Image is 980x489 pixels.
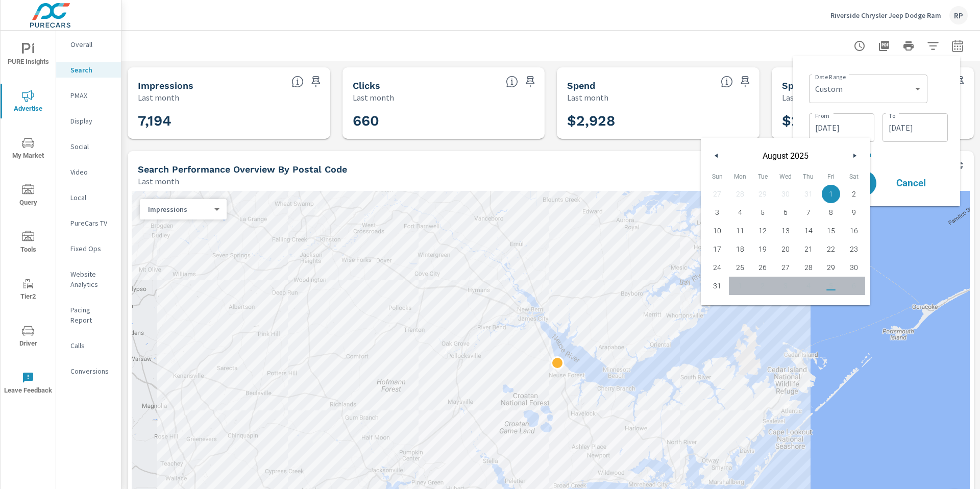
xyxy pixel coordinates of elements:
span: August 2025 [724,151,847,161]
span: 5 [761,203,765,222]
span: 9 [852,203,856,222]
button: 15 [820,222,843,240]
button: 26 [751,258,774,277]
button: 17 [706,240,729,258]
span: Advertise [4,90,53,115]
div: Overall [56,37,121,52]
span: PURE Insights [4,43,53,68]
button: 18 [729,240,752,258]
span: Query [4,184,53,209]
span: Sun [706,168,729,185]
h3: $24 [782,112,964,130]
div: Display [56,113,121,129]
span: 18 [736,240,744,258]
span: 31 [713,277,721,295]
p: Conversions [70,366,113,376]
span: 28 [804,258,813,277]
button: 8 [820,203,843,222]
div: Social [56,139,121,154]
button: 16 [842,222,865,240]
span: 2 [852,185,856,203]
div: Search [56,62,121,78]
button: Print Report [898,36,919,56]
h3: $2,928 [567,112,749,130]
button: 10 [706,222,729,240]
span: 25 [736,258,744,277]
button: 5 [751,203,774,222]
span: Tools [4,231,53,256]
button: 12 [751,222,774,240]
p: Last month [567,91,608,104]
span: 6 [783,203,788,222]
span: 29 [827,258,835,277]
p: Display [70,116,113,126]
span: The number of times an ad was clicked by a consumer. [506,76,518,88]
span: Wed [774,168,797,185]
div: nav menu [1,31,56,406]
button: 21 [797,240,820,258]
p: Riverside Chrysler Jeep Dodge Ram [830,11,941,20]
p: Pacing Report [70,305,113,325]
div: Impressions [140,205,218,214]
p: Last month [782,91,823,104]
span: 16 [850,222,858,240]
span: Driver [4,325,53,350]
span: Save this to your personalized report [737,74,753,90]
h5: Spend [567,80,595,91]
button: 30 [842,258,865,277]
span: 7 [806,203,811,222]
button: 6 [774,203,797,222]
div: Fixed Ops [56,241,121,256]
span: 26 [758,258,767,277]
div: Website Analytics [56,266,121,292]
button: 4 [729,203,752,222]
div: Local [56,190,121,205]
p: Last month [353,91,394,104]
span: Tue [751,168,774,185]
h5: Search Performance Overview By Postal Code [138,164,347,175]
span: 27 [781,258,790,277]
button: 19 [751,240,774,258]
button: 22 [820,240,843,258]
button: "Export Report to PDF" [874,36,894,56]
button: 27 [774,258,797,277]
span: Thu [797,168,820,185]
div: PureCars TV [56,215,121,231]
h5: Spend Per Unit Sold [782,80,874,91]
button: Select Date Range [947,36,968,56]
span: Tier2 [4,278,53,303]
button: 9 [842,203,865,222]
span: 3 [715,203,719,222]
span: 30 [850,258,858,277]
div: Video [56,164,121,180]
span: 4 [738,203,742,222]
p: Search [70,65,113,75]
button: 28 [797,258,820,277]
span: Fri [820,168,843,185]
button: 25 [729,258,752,277]
span: 24 [713,258,721,277]
p: Local [70,192,113,203]
p: Overall [70,39,113,50]
span: Cancel [891,179,932,188]
p: + Add comparison [809,148,948,160]
span: Leave Feedback [4,372,53,397]
button: 3 [706,203,729,222]
p: Last month [138,175,179,187]
div: Calls [56,338,121,353]
p: PMAX [70,90,113,101]
span: 14 [804,222,813,240]
button: 2 [842,185,865,203]
span: 19 [758,240,767,258]
button: Apply Filters [923,36,943,56]
h3: 660 [353,112,535,130]
button: 14 [797,222,820,240]
p: Website Analytics [70,269,113,289]
button: 1 [820,185,843,203]
span: 13 [781,222,790,240]
p: Fixed Ops [70,243,113,254]
span: 22 [827,240,835,258]
span: Sat [842,168,865,185]
p: Social [70,141,113,152]
span: 1 [829,185,833,203]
